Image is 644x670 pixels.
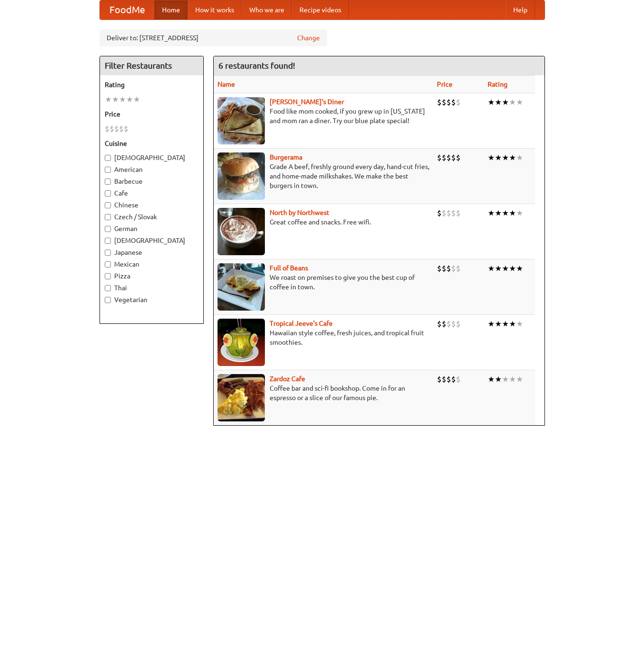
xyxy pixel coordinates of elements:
[488,208,495,218] li: ★
[105,153,199,162] label: [DEMOGRAPHIC_DATA]
[218,61,295,70] ng-pluralize: 6 restaurants found!
[437,208,442,218] li: $
[509,152,516,163] li: ★
[105,80,199,89] h5: Rating
[133,94,140,105] li: ★
[270,375,305,383] b: Zardoz Cafe
[105,261,111,268] input: Mexican
[100,56,203,75] h4: Filter Restaurants
[451,319,456,329] li: $
[437,263,442,274] li: $
[218,384,429,402] p: Coffee bar and sci-fi bookshop. Come in for an espresso or a slice of our famous pie.
[105,188,199,198] label: Cafe
[270,264,308,272] a: Full of Beans
[105,236,199,245] label: [DEMOGRAPHIC_DATA]
[105,190,111,197] input: Cafe
[495,208,502,218] li: ★
[270,209,329,216] a: North by Northwest
[502,152,509,163] li: ★
[456,152,461,163] li: $
[105,167,111,173] input: American
[516,152,523,163] li: ★
[105,202,111,208] input: Chinese
[451,208,456,218] li: $
[188,0,242,19] a: How it works
[437,97,442,107] li: $
[105,248,199,257] label: Japanese
[509,319,516,329] li: ★
[437,319,442,329] li: $
[105,214,111,220] input: Czech / Slovak
[495,152,502,163] li: ★
[446,319,451,329] li: $
[154,0,188,19] a: Home
[516,263,523,274] li: ★
[502,319,509,329] li: ★
[218,319,265,366] img: jeeves.jpg
[105,259,199,269] label: Mexican
[105,226,111,232] input: German
[105,273,111,279] input: Pizza
[105,139,199,148] h5: Cuisine
[105,224,199,233] label: German
[297,33,320,43] a: Change
[105,271,199,281] label: Pizza
[218,162,429,190] p: Grade A beef, freshly ground every day, hand-cut fries, and home-made milkshakes. We make the bes...
[509,208,516,218] li: ★
[495,374,502,384] li: ★
[437,152,442,163] li: $
[218,374,265,421] img: zardoz.jpg
[114,124,119,134] li: $
[442,374,446,384] li: $
[488,97,495,107] li: ★
[105,295,199,304] label: Vegetarian
[126,94,133,105] li: ★
[105,179,111,185] input: Barbecue
[451,152,456,163] li: $
[488,152,495,163] li: ★
[451,374,456,384] li: $
[456,374,461,384] li: $
[502,374,509,384] li: ★
[105,177,199,186] label: Barbecue
[495,263,502,274] li: ★
[119,94,126,105] li: ★
[446,97,451,107] li: $
[105,238,111,244] input: [DEMOGRAPHIC_DATA]
[100,0,154,19] a: FoodMe
[442,152,446,163] li: $
[516,97,523,107] li: ★
[112,94,119,105] li: ★
[495,319,502,329] li: ★
[105,200,199,210] label: Chinese
[509,263,516,274] li: ★
[456,97,461,107] li: $
[451,97,456,107] li: $
[437,374,442,384] li: $
[446,152,451,163] li: $
[109,124,114,134] li: $
[105,297,111,303] input: Vegetarian
[488,263,495,274] li: ★
[456,263,461,274] li: $
[105,285,111,291] input: Thai
[105,212,199,222] label: Czech / Slovak
[218,273,429,292] p: We roast on premises to give you the best cup of coffee in town.
[495,97,502,107] li: ★
[502,208,509,218] li: ★
[105,165,199,174] label: American
[100,29,327,46] div: Deliver to: [STREET_ADDRESS]
[456,208,461,218] li: $
[218,328,429,347] p: Hawaiian style coffee, fresh juices, and tropical fruit smoothies.
[270,98,344,106] a: [PERSON_NAME]'s Diner
[218,107,429,125] p: Food like mom cooked, if you grew up in [US_STATE] and mom ran a diner. Try our blue plate special!
[442,319,446,329] li: $
[105,250,111,256] input: Japanese
[218,80,235,88] a: Name
[437,80,453,88] a: Price
[270,320,333,327] a: Tropical Jeeve's Cafe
